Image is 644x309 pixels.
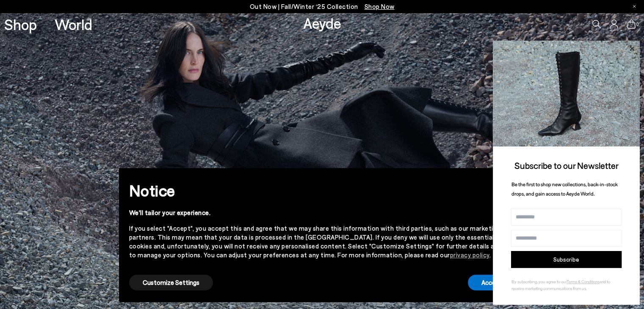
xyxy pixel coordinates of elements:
[303,14,341,32] a: Aeyde
[55,17,92,32] a: World
[514,160,619,171] span: Subscribe to our Newsletter
[129,224,502,259] div: If you select "Accept", you accept this and agree that we may share this information with third p...
[511,251,622,268] button: Subscribe
[4,17,37,32] a: Shop
[250,1,395,12] p: Out Now | Fall/Winter ‘25 Collection
[468,275,515,290] button: Accept
[493,41,640,146] img: 2a6287a1333c9a56320fd6e7b3c4a9a9.jpg
[129,179,502,201] h2: Notice
[567,279,600,284] a: Terms & Conditions
[129,275,213,290] button: Customize Settings
[511,181,618,197] span: Be the first to shop new collections, back-in-stock drops, and gain access to Aeyde World.
[450,251,489,259] a: privacy policy
[627,19,636,29] a: 0
[365,3,395,10] span: Navigate to /collections/new-in
[129,208,502,217] div: We'll tailor your experience.
[636,22,640,27] span: 0
[511,279,567,284] span: By subscribing, you agree to our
